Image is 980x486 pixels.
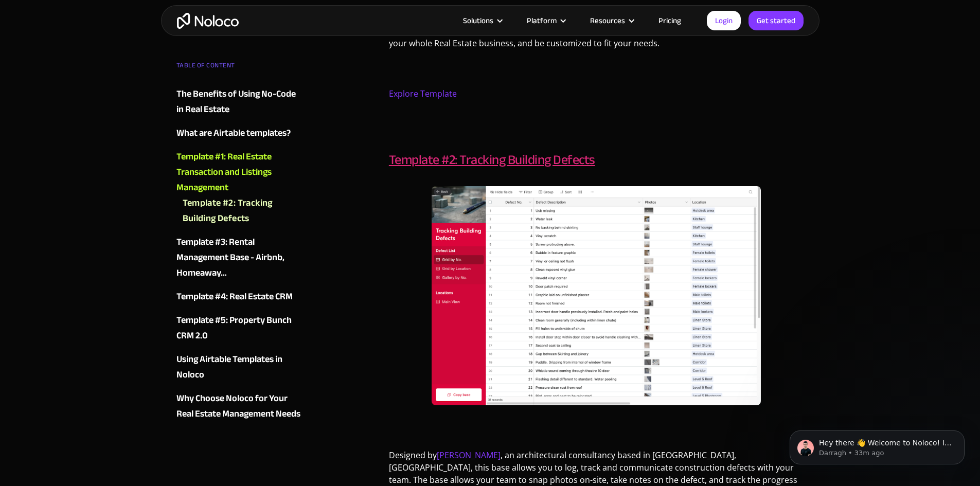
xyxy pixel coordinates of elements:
[176,58,301,78] div: TABLE OF CONTENT
[177,13,239,29] a: home
[590,14,625,27] div: Resources
[389,113,804,133] p: ‍
[389,88,457,99] a: Explore Template
[463,14,493,27] div: Solutions
[514,14,577,27] div: Platform
[176,391,301,422] a: Why Choose Noloco for Your Real Estate Management Needs
[527,14,557,27] div: Platform
[389,147,595,172] a: Template #2: Tracking Building Defects
[749,11,804,30] a: Get started
[450,14,514,27] div: Solutions
[176,352,301,383] a: Using Airtable Templates in Noloco
[774,409,980,481] iframe: Intercom notifications message
[176,289,293,304] div: Template #4: Real Estate CRM
[176,289,301,304] a: Template #4: Real Estate CRM
[707,11,741,30] a: Login
[183,195,301,226] a: Template #2: Tracking Building Defects
[176,125,301,141] a: What are Airtable templates?
[176,86,301,117] a: The Benefits of Using No-Code in Real Estate
[577,14,646,27] div: Resources
[176,313,301,344] a: Template #5: Property Bunch CRM 2.0
[176,149,301,195] a: Template #1: Real Estate Transaction and Listings Management
[437,449,501,461] a: [PERSON_NAME]
[176,235,301,281] a: Template #3: Rental Management Base - Airbnb, Homeaway…
[389,62,804,82] p: ‍
[389,424,804,444] p: ‍
[176,125,291,141] div: What are Airtable templates?
[646,14,694,27] a: Pricing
